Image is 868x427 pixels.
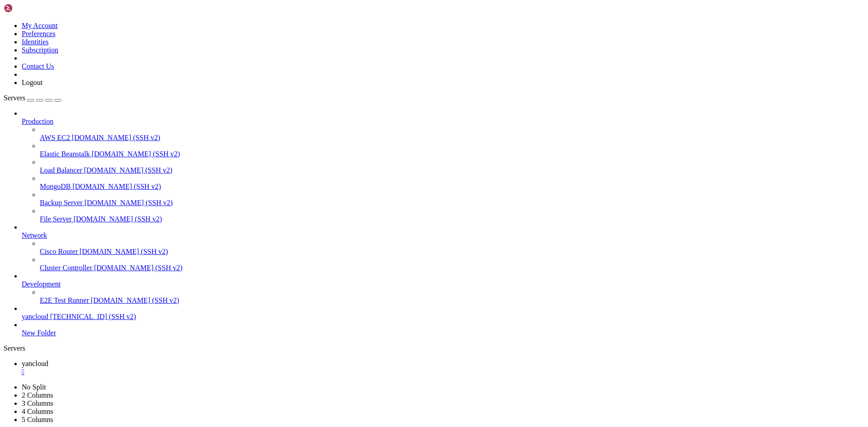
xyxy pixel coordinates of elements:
[40,199,864,207] a: Backup Server [DOMAIN_NAME] (SSH v2)
[4,65,750,73] x-row: System load: 0.08 Processes: 163
[22,109,864,223] li: Production
[40,150,864,158] a: Elastic Beanstalk [DOMAIN_NAME] (SSH v2)
[74,215,162,223] span: [DOMAIN_NAME] (SSH v2)
[22,280,864,288] a: Development
[4,219,750,226] x-row: *** System restart required ***
[40,288,864,305] li: E2E Test Runner [DOMAIN_NAME] (SSH v2)
[4,73,750,80] x-row: Usage of /: 33.3% of 23.57GB Users logged in: 0
[22,223,864,272] li: Network
[156,242,160,249] div: (40, 31)
[4,103,750,111] x-row: * Strictly confined Kubernetes makes edge and IoT secure. Learn how MicroK8s
[4,34,750,42] x-row: * Support: [URL][DOMAIN_NAME]
[4,19,750,27] x-row: * Documentation: [URL][DOMAIN_NAME]
[84,166,173,174] span: [DOMAIN_NAME] (SSH v2)
[4,80,750,88] x-row: Memory usage: 27% IPv4 address for eth0: [TECHNICAL_ID]
[22,280,61,288] span: Development
[4,188,750,196] x-row: Enable ESM Apps to receive additional future security updates.
[40,166,864,174] a: Load Balancer [DOMAIN_NAME] (SSH v2)
[22,30,56,38] a: Preferences
[40,166,82,174] span: Load Balancer
[4,344,864,352] div: Servers
[40,134,864,142] a: AWS EC2 [DOMAIN_NAME] (SSH v2)
[4,196,750,203] x-row: See [URL][DOMAIN_NAME] or run: sudo pro status
[22,117,53,125] span: Production
[40,174,864,191] li: MongoDB [DOMAIN_NAME] (SSH v2)
[40,191,864,207] li: Backup Server [DOMAIN_NAME] (SSH v2)
[22,231,864,239] a: Network
[4,94,61,102] a: Servers
[4,4,56,13] img: Shellngn
[4,127,750,134] x-row: [URL][DOMAIN_NAME]
[40,199,83,206] span: Backup Server
[4,226,750,234] x-row: Last login: [DATE] from [TECHNICAL_ID]
[22,360,864,376] a: yancloud
[40,126,864,142] li: AWS EC2 [DOMAIN_NAME] (SSH v2)
[92,150,180,158] span: [DOMAIN_NAME] (SSH v2)
[40,256,864,272] li: Cluster Controller [DOMAIN_NAME] (SSH v2)
[22,46,58,54] a: Subscription
[40,264,864,272] a: Cluster Controller [DOMAIN_NAME] (SSH v2)
[40,248,78,255] span: Cisco Router
[85,199,173,206] span: [DOMAIN_NAME] (SSH v2)
[22,117,864,126] a: Production
[91,296,179,304] span: [DOMAIN_NAME] (SSH v2)
[40,150,90,158] span: Elastic Beanstalk
[40,296,89,304] span: E2E Test Runner
[22,360,48,367] span: yancloud
[40,158,864,174] li: Load Balancer [DOMAIN_NAME] (SSH v2)
[4,4,750,11] x-row: Welcome to Ubuntu 24.04.2 LTS (GNU/Linux 6.8.0-63-generic x86_64)
[22,416,53,423] a: 5 Columns
[40,207,864,223] li: File Server [DOMAIN_NAME] (SSH v2)
[40,215,864,223] a: File Server [DOMAIN_NAME] (SSH v2)
[40,183,864,191] a: MongoDB [DOMAIN_NAME] (SSH v2)
[22,231,47,239] span: Network
[4,50,750,57] x-row: System information as of [DATE]
[40,248,864,256] a: Cisco Router [DOMAIN_NAME] (SSH v2)
[22,62,54,70] a: Contact Us
[40,296,864,305] a: E2E Test Runner [DOMAIN_NAME] (SSH v2)
[72,134,160,141] span: [DOMAIN_NAME] (SSH v2)
[22,391,53,399] a: 2 Columns
[22,321,864,337] li: New Folder
[4,165,750,173] x-row: 14 of these updates are standard security updates.
[105,234,108,241] span: ~
[80,248,168,255] span: [DOMAIN_NAME] (SSH v2)
[94,264,183,272] span: [DOMAIN_NAME] (SSH v2)
[4,173,750,180] x-row: To see these additional updates run: apt list --upgradable
[4,157,750,165] x-row: 88 updates can be applied immediately.
[4,27,750,34] x-row: * Management: [URL][DOMAIN_NAME]
[22,329,864,337] a: New Folder
[50,313,136,320] span: [TECHNICAL_ID] (SSH v2)
[22,313,864,321] a: yancloud [TECHNICAL_ID] (SSH v2)
[22,305,864,321] li: yancloud [TECHNICAL_ID] (SSH v2)
[4,94,25,102] span: Servers
[22,329,56,337] span: New Folder
[40,215,72,223] span: File Server
[40,264,92,272] span: Cluster Controller
[40,142,864,158] li: Elastic Beanstalk [DOMAIN_NAME] (SSH v2)
[22,313,48,320] span: yancloud
[4,111,750,119] x-row: just raised the bar for easy, resilient and secure K8s cluster deployment.
[22,368,864,376] a: 
[22,408,53,415] a: 4 Columns
[22,399,53,407] a: 3 Columns
[22,79,42,86] a: Logout
[4,234,101,241] span: snadaked@normik-edu-v2-prod
[22,22,58,29] a: My Account
[4,242,750,249] x-row: root@normik-edu-v2-prod:/home/snadaked#
[22,383,46,391] a: No Split
[22,38,49,46] a: Identities
[4,88,750,96] x-row: Swap usage: 0%
[4,234,750,242] x-row: : $ sudo su
[40,239,864,256] li: Cisco Router [DOMAIN_NAME] (SSH v2)
[40,183,71,190] span: MongoDB
[4,142,750,150] x-row: Expanded Security Maintenance for Applications is not enabled.
[72,183,161,190] span: [DOMAIN_NAME] (SSH v2)
[40,134,70,141] span: AWS EC2
[22,272,864,305] li: Development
